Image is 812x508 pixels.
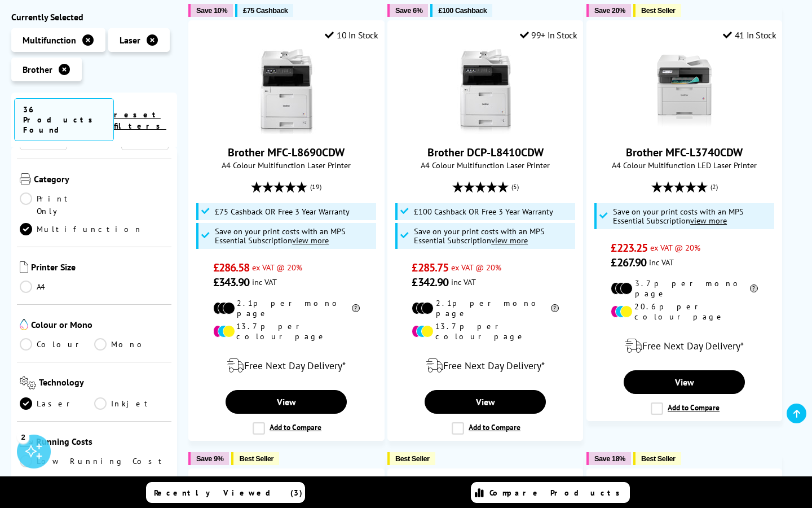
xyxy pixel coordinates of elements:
li: 13.7p per colour page [412,321,558,341]
span: Printer Size [31,261,169,275]
a: A4 [20,281,94,293]
a: View [425,390,546,414]
label: Add to Compare [651,402,720,415]
span: Save on your print costs with an MPS Essential Subscription [414,226,545,246]
a: Brother DCP-L8410CDW [443,125,528,136]
div: modal_delivery [593,330,776,362]
button: Save 10% [188,4,233,17]
span: Technology [39,376,169,392]
span: ex VAT @ 20% [252,262,302,273]
img: Colour or Mono [20,319,28,330]
div: 41 In Stock [723,29,776,41]
span: £223.25 [611,240,647,255]
button: Save 9% [188,452,229,465]
span: Colour or Mono [31,319,169,332]
label: Add to Compare [253,422,321,435]
a: Low Running Cost [20,456,169,468]
span: Save 10% [196,6,227,15]
span: Best Seller [641,454,676,463]
div: Currently Selected [11,11,177,23]
li: 2.1p per mono page [213,298,360,318]
span: Brother [23,64,52,75]
a: Compare Products [471,482,630,503]
span: £286.58 [213,260,250,275]
div: 10 In Stock [325,29,378,41]
span: (19) [310,176,321,198]
span: £100 Cashback [438,6,487,15]
span: Recently Viewed (3) [154,488,303,498]
img: Brother MFC-L3740CDW [642,49,727,134]
span: £343.90 [213,275,250,290]
span: Save 20% [594,6,625,15]
button: Best Seller [633,452,681,465]
a: Mono [94,338,169,351]
span: inc VAT [252,277,277,287]
a: reset filters [114,110,166,131]
a: Brother MFC-L8690CDW [244,125,329,136]
span: ex VAT @ 20% [650,242,700,253]
a: Brother MFC-L3740CDW [626,145,743,160]
img: Printer Size [20,261,28,273]
a: Laser [20,397,94,410]
img: Technology [20,376,36,389]
span: Save on your print costs with an MPS Essential Subscription [215,226,346,246]
button: Save 6% [387,4,428,17]
a: View [624,370,745,394]
span: ex VAT @ 20% [451,262,501,273]
li: 2.1p per mono page [412,298,558,318]
span: £100 Cashback OR Free 3 Year Warranty [414,207,553,216]
span: £75 Cashback [243,6,288,15]
a: Brother MFC-L8690CDW [228,145,345,160]
div: modal_delivery [394,350,577,382]
img: Brother MFC-L8690CDW [244,49,329,134]
button: £100 Cashback [430,4,492,17]
button: Save 20% [586,4,631,17]
a: Print Only [20,192,94,217]
a: Inkjet [94,397,169,410]
span: Best Seller [239,454,273,463]
u: view more [690,215,727,226]
img: Brother DCP-L8410CDW [443,49,528,134]
label: Add to Compare [452,422,520,435]
span: £285.75 [412,260,448,275]
div: 2 [17,431,29,443]
div: 99+ In Stock [520,29,577,41]
button: £75 Cashback [235,4,293,17]
img: Category [20,173,31,185]
span: £342.90 [412,275,448,290]
span: Running Costs [36,436,169,450]
span: Laser [120,34,140,46]
span: A4 Colour Multifunction Laser Printer [394,160,577,170]
button: Best Seller [633,4,681,17]
a: Recently Viewed (3) [146,482,305,503]
span: A4 Colour Multifunction LED Laser Printer [593,160,776,170]
span: inc VAT [649,257,674,268]
span: inc VAT [451,277,476,287]
span: (2) [710,176,718,198]
span: Multifunction [23,34,76,46]
a: View [226,390,347,414]
span: Compare Products [489,488,626,498]
div: modal_delivery [195,350,378,382]
span: Best Seller [395,454,430,463]
li: 13.7p per colour page [213,321,360,341]
u: view more [491,235,528,246]
span: Best Seller [641,6,676,15]
button: Best Seller [387,452,435,465]
button: Save 18% [586,452,631,465]
a: Brother MFC-L3740CDW [642,125,727,136]
u: view more [292,235,329,246]
span: Save 6% [395,6,422,15]
a: Brother DCP-L8410CDW [427,145,544,160]
span: Save 18% [594,454,625,463]
li: 3.7p per mono page [611,278,757,299]
span: Save on your print costs with an MPS Essential Subscription [613,206,744,226]
button: Best Seller [231,452,279,465]
li: 20.6p per colour page [611,301,757,322]
span: £267.90 [611,255,646,270]
span: A4 Colour Multifunction Laser Printer [195,160,378,170]
a: Colour [20,338,94,351]
span: Save 9% [196,454,223,463]
span: Category [34,173,169,187]
span: 36 Products Found [14,98,114,141]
